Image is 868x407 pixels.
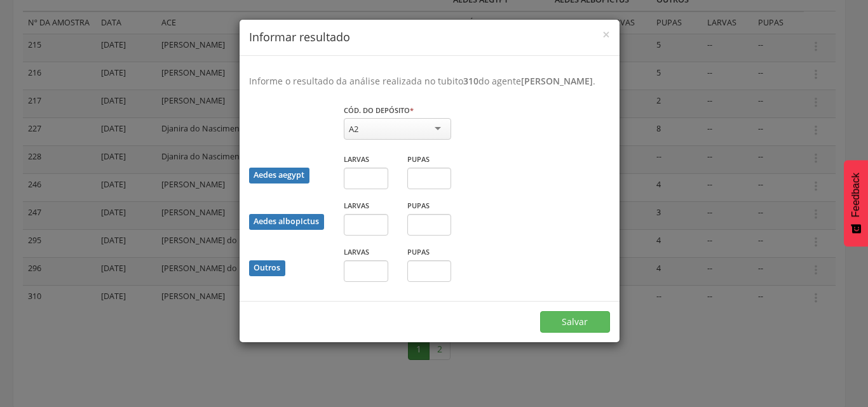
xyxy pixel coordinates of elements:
div: Aedes albopictus [249,214,324,230]
label: Larvas [344,154,369,164]
label: Cód. do depósito [344,105,414,116]
label: Pupas [407,201,430,211]
button: Feedback - Mostrar pesquisa [844,160,868,246]
b: [PERSON_NAME] [521,75,593,87]
div: Aedes aegypt [249,168,309,183]
button: Close [602,28,610,41]
label: Larvas [344,201,369,211]
label: Pupas [407,247,430,257]
b: 310 [463,75,478,87]
div: Outros [249,260,285,276]
label: Pupas [407,154,430,164]
label: Larvas [344,247,369,257]
p: Informe o resultado da análise realizada no tubito do agente . [249,75,610,88]
span: Feedback [850,173,862,217]
h4: Informar resultado [249,29,610,46]
button: Salvar [540,311,610,333]
span: × [602,25,610,43]
div: A2 [349,123,358,135]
